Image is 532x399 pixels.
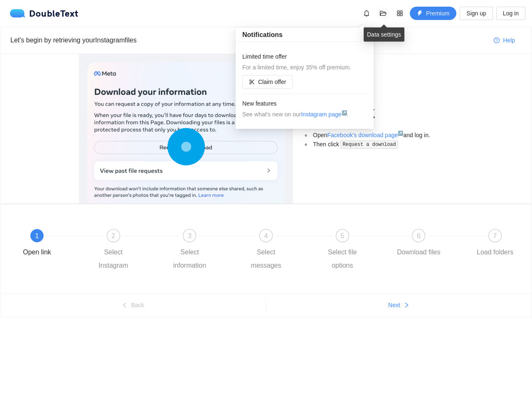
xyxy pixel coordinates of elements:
button: appstore [393,7,406,20]
span: Help [503,36,515,45]
span: 2 [111,232,115,239]
div: 1Open link [13,229,89,259]
button: Nextright [266,298,532,312]
div: 6Download files [394,229,471,259]
span: bell [360,10,373,17]
span: 3 [188,232,192,239]
span: right [404,302,409,309]
span: 7 [493,232,497,239]
span: question-circle [494,37,500,44]
div: 4Select messages [242,229,318,272]
span: Next [388,300,400,310]
div: Load folders [477,246,513,259]
code: Request a download [340,140,398,149]
div: DoubleText [10,9,79,17]
li: Then click [311,140,453,149]
div: 7Load folders [471,229,519,259]
div: Select file options [318,246,367,272]
span: appstore [394,10,406,17]
span: Log in [503,9,519,18]
button: Log in [496,7,525,20]
div: 2Select Instagram [89,229,166,272]
button: thunderboltPremium [410,7,456,20]
a: logoDoubleText [10,9,79,17]
div: Open link [23,246,51,259]
div: 5Select file options [318,229,395,272]
a: Facebook's download page↗ [327,132,403,138]
div: Select Instagram [89,246,138,272]
div: Select messages [242,246,290,272]
sup: ↗ [398,131,403,135]
div: Download files [397,246,440,259]
button: bell [360,7,373,20]
div: 3Select information [165,229,242,272]
span: 4 [264,232,268,239]
img: logo [10,9,29,17]
span: Sign up [466,9,486,18]
h1: Open link [303,103,453,123]
span: 6 [417,232,421,239]
button: Sign up [460,7,493,20]
span: 1 [35,232,39,239]
span: Premium [426,9,449,18]
span: thunderbolt [417,10,423,17]
button: leftBack [0,298,266,312]
li: Open and log in. [311,131,453,140]
div: Select information [165,246,214,272]
span: 5 [340,232,344,239]
button: question-circleHelp [487,34,522,47]
div: Let's begin by retrieving your Instagram files [10,35,487,45]
button: folder-open [377,7,390,20]
span: folder-open [377,10,389,17]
